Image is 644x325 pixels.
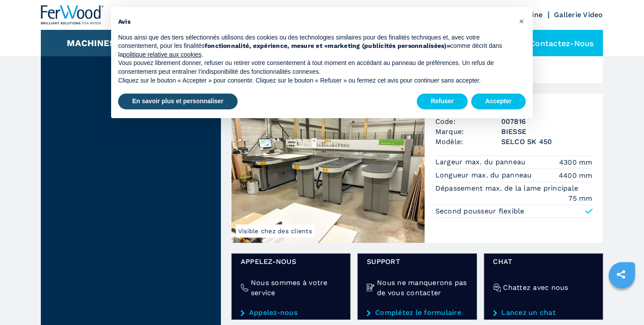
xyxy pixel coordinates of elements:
[232,94,425,243] img: Ligne De Sciage BIESSE SELCO SK 450
[435,126,501,137] span: Marque:
[514,14,528,28] button: Fermer cet avis
[559,157,593,167] em: 4300 mm
[241,284,249,292] img: Nous sommes à votre service
[435,184,581,193] p: Dépassement max. de la lame principale
[241,256,341,267] span: Appelez-nous
[435,170,534,180] p: Longueur max. du panneau
[435,206,525,216] p: Second pousseur flexible
[610,264,632,285] a: sharethis
[377,278,467,298] h4: Nous ne manquerons pas de vous contacter
[508,30,604,56] div: Contactez-nous
[519,16,524,26] span: ×
[118,94,238,109] button: En savoir plus et personnaliser
[367,309,467,317] a: Complétez le formulaire
[501,137,593,147] h3: SELCO SK 450
[435,137,501,147] span: Modèle:
[367,256,467,267] span: Support
[569,193,593,203] em: 75 mm
[41,5,104,25] img: Ferwood
[118,18,512,26] h2: Avis
[607,285,637,318] iframe: Chat
[417,94,468,109] button: Refuser
[118,59,512,76] p: Vous pouvez librement donner, refuser ou retirer votre consentement à tout moment en accédant au ...
[367,284,375,292] img: Nous ne manquerons pas de vous contacter
[493,284,501,292] img: Chattez avec nous
[559,170,593,181] em: 4400 mm
[241,309,341,317] a: Appelez-nous
[123,51,202,58] a: politique relative aux cookies
[503,282,568,292] h4: Chattez avec nous
[435,157,528,167] p: Largeur max. du panneau
[493,256,594,267] span: Chat
[236,224,314,238] span: Visible chez des clients
[118,33,512,59] p: Nous ainsi que des tiers sélectionnés utilisons des cookies ou des technologies similaires pour d...
[118,76,512,85] p: Cliquez sur le bouton « Accepter » pour consentir. Cliquez sur le bouton « Refuser » ou fermez ce...
[232,94,603,243] a: Ligne De Sciage BIESSE SELCO SK 450Visible chez des clients007816Ligne De SciageCode:007816Marque...
[251,278,341,298] h4: Nous sommes à votre service
[493,309,594,317] a: Lancez un chat
[205,42,450,49] strong: fonctionnalité, expérience, mesure et «marketing (publicités personnalisées)»
[554,11,604,19] a: Gallerie Video
[67,38,115,48] button: Machines
[501,116,593,126] h3: 007816
[501,126,593,137] h3: BIESSE
[471,94,526,109] button: Accepter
